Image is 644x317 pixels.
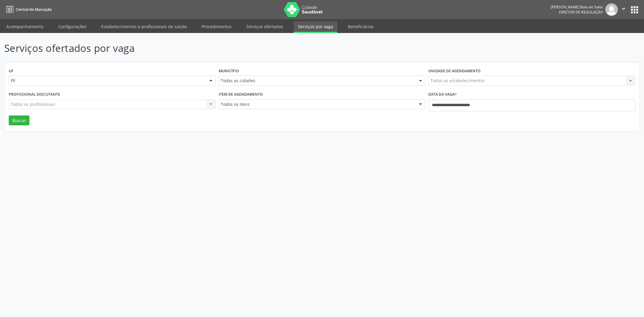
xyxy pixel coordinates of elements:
[4,4,52,14] a: Central de Marcação
[605,3,618,16] img: img
[11,78,203,84] span: PE
[9,67,14,76] label: UF
[219,67,239,76] label: Município
[559,10,603,15] span: Diretor de regulação
[242,21,287,32] a: Serviços ofertados
[9,90,60,99] label: Profissional executante
[221,101,413,107] span: Todos os itens
[428,90,457,99] label: Data da vaga
[16,7,52,12] span: Central de Marcação
[629,4,640,15] button: apps
[4,41,449,56] p: Serviços ofertados por vaga
[97,21,191,32] a: Estabelecimentos e profissionais de saúde
[9,115,29,126] button: Buscar
[2,21,47,32] a: Acompanhamento
[54,21,91,32] a: Configurações
[344,21,378,32] a: Beneficiários
[197,21,236,32] a: Procedimentos
[551,4,603,10] div: [PERSON_NAME] Baia de Sales
[618,3,629,16] button: 
[221,78,413,84] span: Todas as cidades
[219,90,263,99] label: Item de agendamento
[428,67,481,76] label: Unidade de agendamento
[620,5,627,12] i: 
[294,21,337,33] a: Serviços por vaga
